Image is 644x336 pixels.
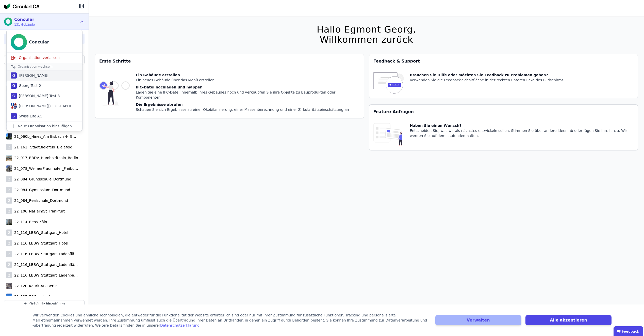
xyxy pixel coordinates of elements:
[6,122,12,130] img: 21_060a_Hines_Sedanger 5-München
[99,72,130,114] img: getting_started_tile-DrF_GRSv.svg
[12,283,58,288] div: 22_120_KauriCAB_Berlin
[11,83,17,89] div: G
[6,272,12,278] div: 2
[369,105,638,119] div: Feature-Anfragen
[4,18,12,26] img: Concular
[435,315,521,325] button: Verwalten
[6,91,12,97] div: 2
[12,230,68,235] div: 22_116_LBBW_Stuttgart_Hotel
[369,54,638,68] div: Feedback & Support
[525,315,612,325] button: Alle akzeptieren
[17,103,75,109] div: [PERSON_NAME][GEOGRAPHIC_DATA]
[12,294,51,299] div: 22_125_B&B_Lübeck
[4,3,40,9] img: Concular
[6,187,12,193] div: 2
[6,176,12,182] div: 2
[136,90,360,100] div: Laden Sie eine IFC-Datei innerhalb Ihres Gebäudes hoch und verknüpfen Sie ihre Objekte zu Bauprod...
[136,85,360,90] div: IFC-Datei hochladen und mappen
[18,124,72,129] span: Neue Organisation hinzufügen
[7,53,82,63] div: Organisation verlassen
[136,72,360,78] div: Ein Gebäude erstellen
[12,166,78,171] div: 22_078_WeimerFraunhofer_Freiburg
[410,72,565,78] div: Brauchen Sie Hilfe oder möchten Sie Feedback zu Problemen geben?
[12,251,78,256] div: 22_116_LBBW_Stuttgart_Ladenfläche
[317,35,416,45] div: Willkommen zurück
[373,72,404,94] img: feedback-icon-HCTs5lye.svg
[6,230,12,236] div: 2
[12,198,68,203] div: 22_084_Realschule_Dortmund
[6,112,12,118] div: 2
[410,123,634,128] div: Haben Sie einen Wunsch?
[12,273,78,278] div: 22_116_LBBW_Stuttgart_Ladenpassage
[6,144,12,150] div: 2
[410,78,565,83] div: Verwenden Sie die Feedback-Schaltfläche in der rechten unteren Ecke des Bildschirms.
[6,240,12,246] div: 2
[12,241,68,246] div: 22_116_LBBW_Stuttgart_Hotel
[17,73,48,78] div: [PERSON_NAME]
[95,54,364,68] div: Erste Schritte
[6,197,12,204] div: 2
[17,83,41,88] div: Georg Test 2
[160,323,200,327] a: Datenschutzerklärung
[373,123,404,146] img: feature_request_tile-UiXE1qGU.svg
[136,107,360,112] div: Schauen Sie sich Ergebnisse zu einer Ökobilanzierung, einer Massenberechnung und einer Zirkularit...
[410,128,634,138] div: Entscheiden Sie, was wir als nächstes entwickeln sollen. Stimmen Sie über andere Ideen ab oder fü...
[11,93,17,99] div: G
[12,145,72,150] div: 21_161_ StadtBielefeld_Bielefeld
[6,282,12,290] img: 22_120_KauriCAB_Berlin
[6,208,12,214] div: 2
[136,102,360,107] div: Die Ergebnisse abrufen
[32,313,429,328] div: Wir verwenden Cookies und ähnliche Technologien, die entweder für die Funktionalität der Website ...
[4,300,85,307] button: Gebäude hinzufügen
[12,187,70,192] div: 22_084_Gymnasium_Dortmund
[29,39,49,45] div: Concular
[17,114,42,119] div: Swiss Life AG
[6,69,12,75] div: 0
[12,177,71,182] div: 22_084_Grundschule_Dortmund
[6,164,12,173] img: 22_078_WeimerFraunhofer_Freiburg
[11,103,17,109] img: Kreis Bergstraße
[12,209,65,214] div: 22_106_NaHeimSt_Frankfurt
[12,262,78,267] div: 22_116_LBBW_Stuttgart_Ladenfläche
[11,34,27,50] img: Concular
[6,251,12,257] div: 2
[12,155,78,160] div: 22_017_BRDV_Humboldthain_Berlin
[136,78,360,83] div: Ein neues Gebäude über das Menü erstellen
[11,72,17,79] div: G
[17,93,60,98] div: [PERSON_NAME] Test 3
[12,219,47,224] div: 22_114_Beos_Köln
[7,63,82,70] div: Organisation wechseln
[12,134,78,139] div: 21_060b_Hines_Am Eisbach 4-[GEOGRAPHIC_DATA]
[14,17,35,23] div: Concular
[14,23,35,27] span: 131 Gebäude
[317,24,416,35] div: Hallo Egmont Georg,
[11,113,17,119] div: S
[6,101,12,108] div: 2
[6,79,12,87] img: 182_Goldbeck_Eschborn
[6,132,12,141] img: 21_060b_Hines_Am Eisbach 4-München
[6,154,12,162] img: 22_017_BRDV_Humboldthain_Berlin
[6,262,12,268] div: 2
[6,218,12,226] img: 22_114_Beos_Köln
